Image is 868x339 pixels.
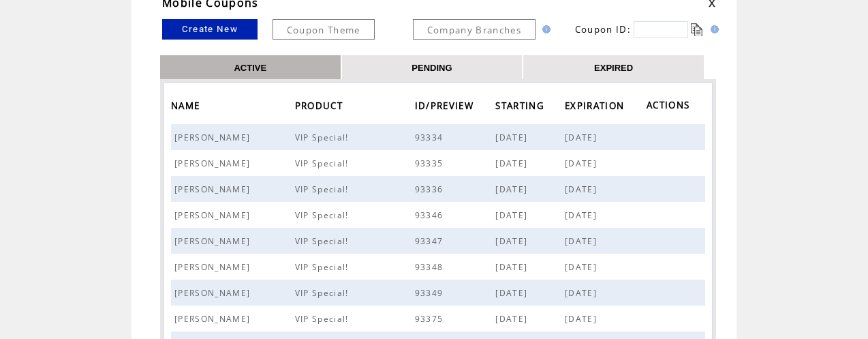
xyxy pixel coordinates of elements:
span: VIP Special! [295,235,352,247]
span: [DATE] [495,261,531,273]
img: help.gif [707,25,719,33]
span: [PERSON_NAME] [174,235,253,247]
span: [PERSON_NAME] [174,183,253,195]
span: 93349 [415,287,447,299]
span: VIP Special! [295,158,352,169]
span: [PERSON_NAME] [174,261,253,273]
span: NAME [171,96,203,119]
span: [DATE] [495,158,531,169]
span: STARTING [495,96,548,119]
a: EXPIRATION [565,95,631,118]
span: 93347 [415,235,447,247]
a: PRODUCT [295,95,350,118]
span: VIP Special! [295,261,352,273]
span: [DATE] [495,313,531,325]
span: [DATE] [495,235,531,247]
span: 93346 [415,209,447,221]
img: help.gif [538,25,551,33]
span: [DATE] [565,158,600,169]
span: 93334 [415,132,447,143]
span: 93335 [415,158,447,169]
span: ID/PREVIEW [415,96,477,119]
span: [DATE] [565,183,600,195]
a: ACTIVE [234,61,266,73]
span: [PERSON_NAME] [174,158,253,169]
span: 93375 [415,313,447,325]
span: Coupon ID: [575,23,631,35]
span: VIP Special! [295,209,352,221]
a: Coupon Theme [273,19,375,40]
span: [DATE] [565,235,600,247]
span: ACTIONS [647,95,693,118]
span: [DATE] [495,183,531,195]
span: [PERSON_NAME] [174,132,253,143]
span: [DATE] [565,313,600,325]
span: [PERSON_NAME] [174,287,253,299]
span: 93336 [415,183,447,195]
span: PRODUCT [295,96,346,119]
span: [DATE] [495,132,531,143]
span: [PERSON_NAME] [174,209,253,221]
span: VIP Special! [295,183,352,195]
span: VIP Special! [295,313,352,325]
a: Create New [162,19,258,40]
a: Company Branches [413,19,536,40]
span: VIP Special! [295,132,352,143]
span: [DATE] [565,132,600,143]
span: VIP Special! [295,287,352,299]
span: [DATE] [565,261,600,273]
a: ID/PREVIEW [415,95,480,118]
span: [DATE] [565,287,600,299]
a: PENDING [412,61,452,73]
span: EXPIRATION [565,96,627,119]
a: NAME [171,95,206,118]
span: [DATE] [495,287,531,299]
a: EXPIRED [594,61,633,73]
span: [DATE] [565,209,600,221]
span: [PERSON_NAME] [174,313,253,325]
span: 93348 [415,261,447,273]
span: [DATE] [495,209,531,221]
a: STARTING [495,95,551,118]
